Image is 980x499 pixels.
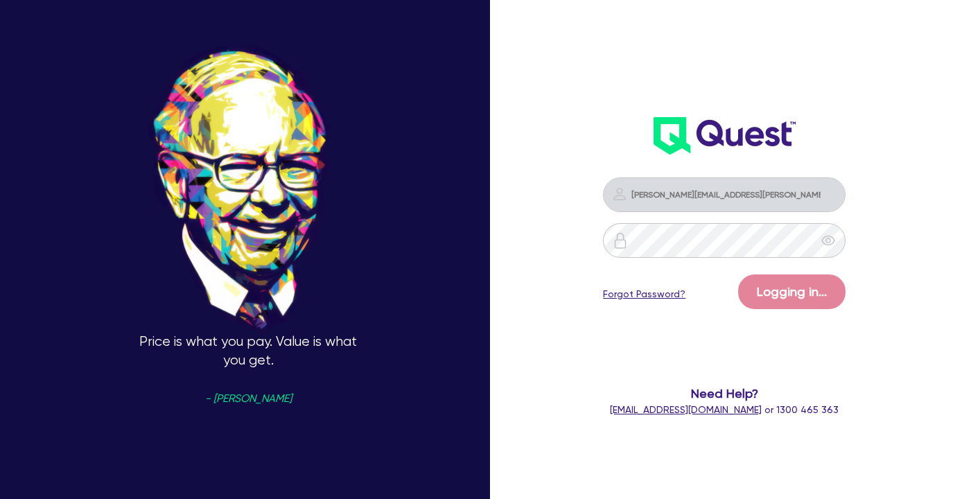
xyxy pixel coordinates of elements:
a: Forgot Password? [603,287,685,301]
img: wH2k97JdezQIQAAAABJRU5ErkJggg== [654,117,796,155]
span: eye [821,234,835,247]
a: [EMAIL_ADDRESS][DOMAIN_NAME] [610,404,762,415]
span: or 1300 465 363 [610,404,839,415]
img: icon-password [611,186,628,202]
span: - [PERSON_NAME] [205,394,292,404]
input: Email address [603,177,846,212]
img: icon-password [612,232,629,249]
button: Logging in... [738,274,846,309]
span: Need Help? [600,384,850,403]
